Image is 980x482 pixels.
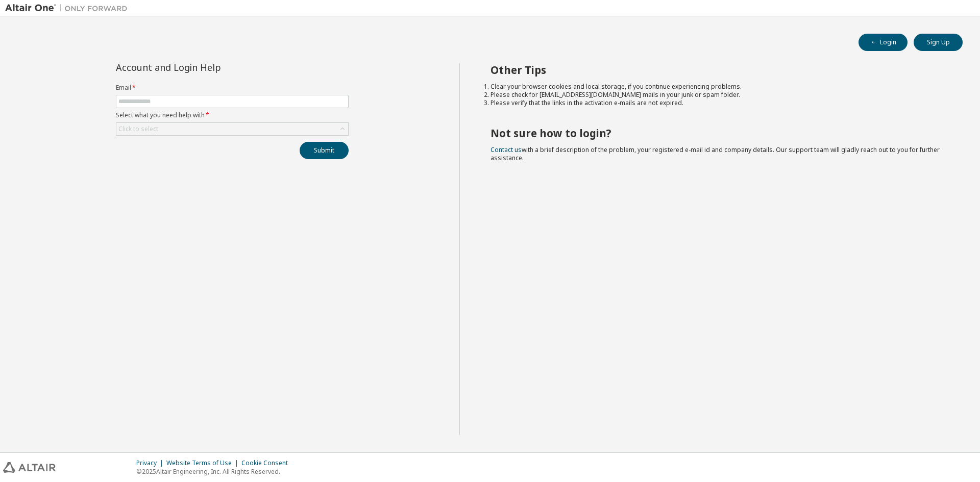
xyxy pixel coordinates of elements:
li: Please verify that the links in the activation e-mails are not expired. [491,99,945,107]
div: Cookie Consent [241,459,294,467]
div: Website Terms of Use [166,459,241,467]
img: Altair One [5,3,133,13]
div: Click to select [118,125,158,133]
img: altair_logo.svg [3,462,56,473]
button: Sign Up [914,34,963,51]
div: Privacy [136,459,166,467]
a: Contact us [491,145,522,154]
p: © 2025 Altair Engineering, Inc. All Rights Reserved. [136,467,294,476]
div: Click to select [116,123,348,135]
li: Please check for [EMAIL_ADDRESS][DOMAIN_NAME] mails in your junk or spam folder. [491,91,945,99]
span: with a brief description of the problem, your registered e-mail id and company details. Our suppo... [491,145,940,162]
button: Login [859,34,908,51]
div: Account and Login Help [116,63,302,71]
label: Select what you need help with [116,111,349,119]
button: Submit [300,142,349,159]
h2: Other Tips [491,63,945,77]
li: Clear your browser cookies and local storage, if you continue experiencing problems. [491,83,945,91]
label: Email [116,84,349,92]
h2: Not sure how to login? [491,126,945,140]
